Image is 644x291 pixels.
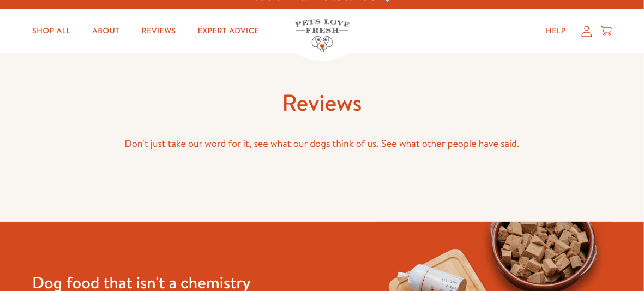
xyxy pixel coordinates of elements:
[133,20,184,42] a: Reviews
[83,20,128,42] a: About
[32,135,612,152] p: Don't just take our word for it, see what our dogs think of us. See what other people have said.
[295,19,350,52] img: Pets Love Fresh
[23,20,79,42] a: Shop All
[32,88,612,118] h1: Reviews
[537,20,575,42] a: Help
[189,20,268,42] a: Expert Advice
